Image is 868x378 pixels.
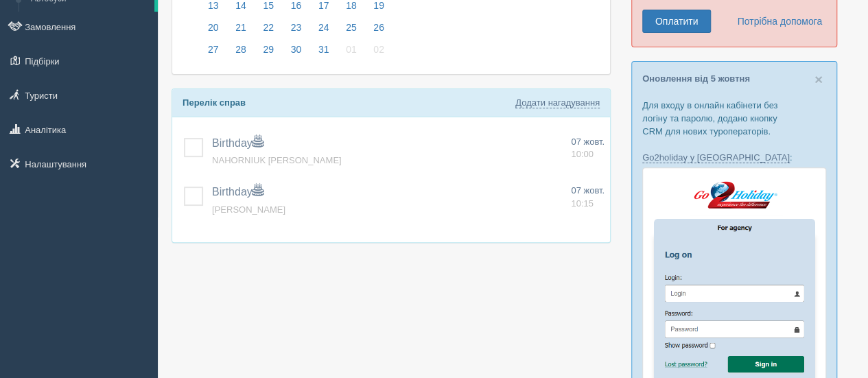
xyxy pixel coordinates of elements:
[200,20,226,42] a: 20
[366,42,388,64] a: 02
[288,40,305,58] span: 30
[228,42,254,64] a: 28
[228,20,254,42] a: 21
[571,185,605,210] a: 07 жовт. 10:15
[571,198,594,209] span: 10:15
[728,10,823,33] a: Потрібна допомога
[212,186,263,198] a: Birthday
[642,10,711,33] a: Оплатити
[259,40,277,58] span: 29
[259,19,277,36] span: 22
[571,137,605,147] span: 07 жовт.
[571,136,605,161] a: 07 жовт. 10:00
[288,19,305,36] span: 23
[232,40,250,58] span: 28
[315,19,333,36] span: 24
[642,152,790,163] a: Go2holiday у [GEOGRAPHIC_DATA]
[338,42,364,64] a: 01
[183,97,246,108] b: Перелік справ
[212,204,285,215] a: [PERSON_NAME]
[283,20,309,42] a: 23
[571,185,605,196] span: 07 жовт.
[571,149,594,159] span: 10:00
[370,19,388,36] span: 26
[342,19,360,36] span: 25
[342,40,360,58] span: 01
[212,155,342,165] a: NAHORNIUK [PERSON_NAME]
[515,97,600,108] a: Додати нагадування
[315,40,333,58] span: 31
[255,42,281,64] a: 29
[642,73,750,84] a: Оновлення від 5 жовтня
[338,20,364,42] a: 25
[255,20,281,42] a: 22
[814,72,823,86] button: Close
[370,40,388,58] span: 02
[204,19,222,36] span: 20
[642,151,826,164] p: :
[366,20,388,42] a: 26
[283,42,309,64] a: 30
[814,71,823,87] span: ×
[311,20,337,42] a: 24
[204,40,222,58] span: 27
[311,42,337,64] a: 31
[232,19,250,36] span: 21
[200,42,226,64] a: 27
[642,99,826,138] p: Для входу в онлайн кабінети без логіну та паролю, додано кнопку CRM для нових туроператорів.
[212,137,263,149] a: Birthday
